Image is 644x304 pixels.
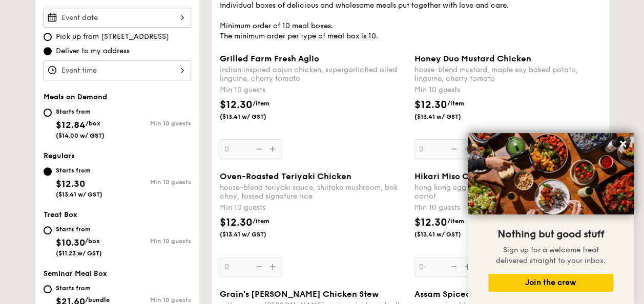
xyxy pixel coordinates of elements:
[44,33,52,41] input: Pick up from [STREET_ADDRESS]
[220,216,253,229] span: $12.30
[220,1,601,41] div: Individual boxes of delicious and wholesome meals put together with love and care. Minimum order ...
[44,93,107,101] span: Meals on Demand
[56,132,105,139] span: ($14.00 w/ GST)
[220,66,406,83] div: indian inspired cajun chicken, supergarlicfied oiled linguine, cherry tomato
[414,113,484,121] span: ($13.41 w/ GST)
[468,133,634,214] img: DSC07876-Edit02-Large.jpeg
[117,120,191,127] div: Min 10 guests
[220,113,289,121] span: ($13.41 w/ GST)
[56,250,102,257] span: ($11.23 w/ GST)
[56,166,102,175] div: Starts from
[56,225,102,233] div: Starts from
[44,269,107,278] span: Seminar Meal Box
[56,191,102,198] span: ($13.41 w/ GST)
[220,230,289,238] span: ($13.41 w/ GST)
[44,8,191,28] input: Event date
[220,171,351,181] span: Oven-Roasted Teriyaki Chicken
[414,289,561,299] span: Assam Spiced Fish [PERSON_NAME]
[414,85,601,95] div: Min 10 guests
[447,100,464,107] span: /item
[44,60,191,80] input: Event time
[56,178,85,189] span: $12.30
[496,246,606,265] span: Sign up for a welcome treat delivered straight to your inbox.
[414,183,601,201] div: hong kong egg noodle, shiitake mushroom, roasted carrot
[220,183,406,201] div: house-blend teriyaki sauce, shiitake mushroom, bok choy, tossed signature rice
[86,120,100,127] span: /box
[44,47,52,55] input: Deliver to my address
[414,54,531,63] span: Honey Duo Mustard Chicken
[497,228,604,241] span: Nothing but good stuff
[56,32,169,42] span: Pick up from [STREET_ADDRESS]
[117,296,191,303] div: Min 10 guests
[414,171,568,181] span: Hikari Miso Chicken [PERSON_NAME]
[414,203,601,213] div: Min 10 guests
[44,226,52,234] input: Starts from$10.30/box($11.23 w/ GST)Min 10 guests
[85,296,110,303] span: /bundle
[414,230,484,238] span: ($13.41 w/ GST)
[56,237,85,248] span: $10.30
[56,119,86,131] span: $12.84
[220,203,406,213] div: Min 10 guests
[44,167,52,176] input: Starts from$12.30($13.41 w/ GST)Min 10 guests
[220,54,319,63] span: Grilled Farm Fresh Aglio
[253,218,269,225] span: /item
[44,108,52,117] input: Starts from$12.84/box($14.00 w/ GST)Min 10 guests
[414,66,601,83] div: house-blend mustard, maple soy baked potato, linguine, cherry tomato
[117,237,191,245] div: Min 10 guests
[85,237,100,245] span: /box
[56,284,110,292] div: Starts from
[615,136,631,152] button: Close
[220,289,379,299] span: Grain's [PERSON_NAME] Chicken Stew
[414,216,447,229] span: $12.30
[220,99,253,111] span: $12.30
[447,218,464,225] span: /item
[117,179,191,186] div: Min 10 guests
[44,285,52,293] input: Starts from$21.60/bundle($23.54 w/ GST)Min 10 guests
[56,107,105,116] div: Starts from
[44,151,75,160] span: Regulars
[44,210,77,219] span: Treat Box
[488,274,613,292] button: Join the crew
[56,46,130,56] span: Deliver to my address
[220,85,406,95] div: Min 10 guests
[414,99,447,111] span: $12.30
[253,100,269,107] span: /item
